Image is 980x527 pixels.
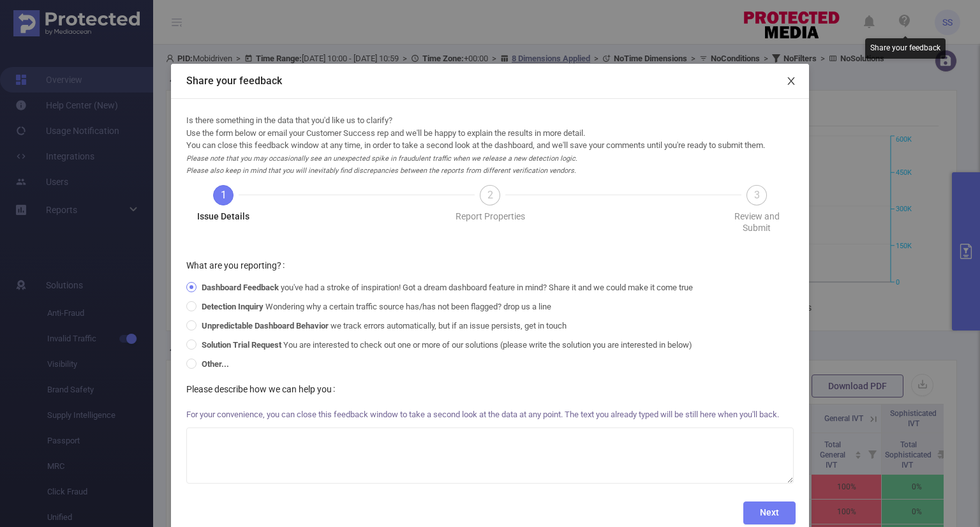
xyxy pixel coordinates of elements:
[202,321,329,330] b: Unpredictable Dashboard Behavior
[865,38,946,59] div: Share your feedback
[186,402,794,427] p: For your convenience, you can close this feedback window to take a second look at the data at any...
[186,74,794,88] div: Share your feedback
[456,211,525,222] div: Report Properties
[197,321,572,330] span: we track errors automatically, but if an issue persists, get in touch
[186,384,340,394] label: Please describe how we can help you
[754,189,760,201] span: 3
[786,76,796,86] i: icon: close
[186,154,577,175] i: Please note that you may occasionally see an unexpected spike in fraudulent traffic when we relea...
[202,340,281,350] b: Solution Trial Request
[197,211,249,222] div: Issue Details
[186,114,794,177] div: Is there something in the data that you'd like us to clarify? Use the form below or email your Cu...
[197,283,698,292] span: you've had a stroke of inspiration! Got a dream dashboard feature in mind? Share it and we could ...
[487,189,493,201] span: 2
[720,211,794,234] div: Review and Submit
[743,501,796,524] button: Next
[221,189,226,201] span: 1
[202,359,229,369] b: Other...
[202,302,264,311] b: Detection Inquiry
[202,283,279,292] b: Dashboard Feedback
[197,340,697,350] span: You are interested to check out one or more of our solutions (please write the solution you are i...
[186,260,290,271] label: What are you reporting?
[773,64,809,100] button: Close
[197,302,556,311] span: Wondering why a certain traffic source has/has not been flagged? drop us a line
